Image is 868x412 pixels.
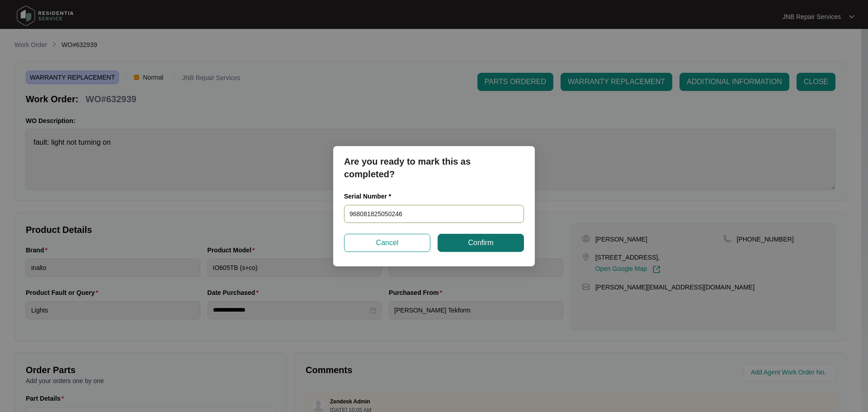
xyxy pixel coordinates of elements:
button: Cancel [344,234,430,252]
label: Serial Number * [344,192,398,201]
button: Confirm [438,234,524,252]
p: completed? [344,168,524,180]
span: Confirm [468,237,493,248]
span: Cancel [376,237,399,248]
p: Are you ready to mark this as [344,155,524,168]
